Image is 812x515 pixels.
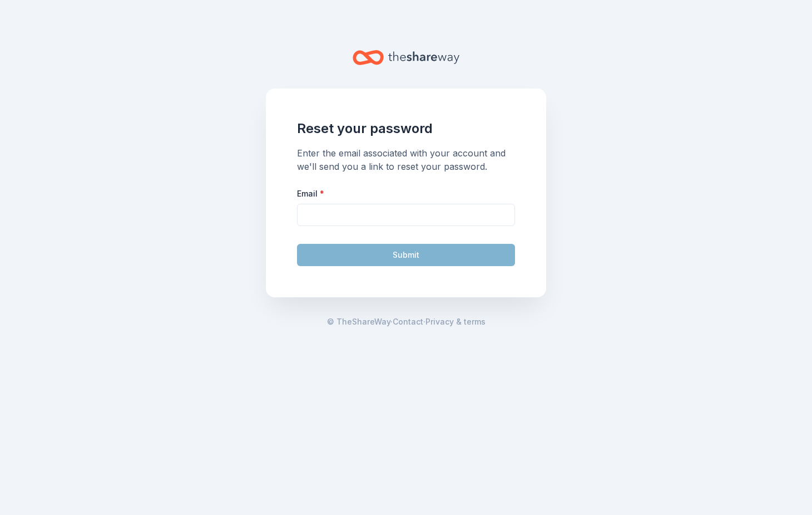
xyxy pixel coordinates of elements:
[327,317,390,326] span: © TheShareWay
[425,315,486,328] a: Privacy & terms
[297,146,515,173] div: Enter the email associated with your account and we'll send you a link to reset your password.
[327,315,486,328] span: · ·
[393,315,423,328] a: Contact
[297,188,324,199] label: Email
[353,45,459,71] a: Home
[297,120,515,138] h1: Reset your password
